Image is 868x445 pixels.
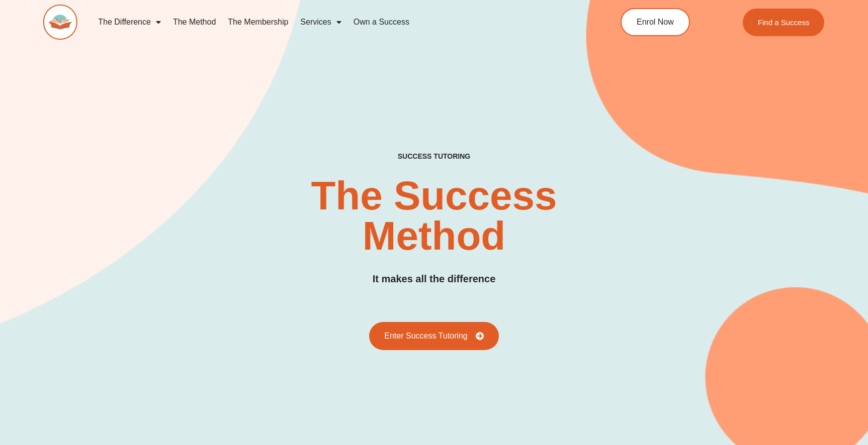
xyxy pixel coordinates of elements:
a: The Method [167,11,222,34]
span: Find a Success [758,19,810,26]
span: Enter Success Tutoring [384,332,467,340]
a: Own a Success [348,11,415,34]
nav: Menu [92,11,576,34]
a: The Difference [92,11,167,34]
span: Enrol Now [637,18,674,26]
a: Services [294,11,347,34]
h4: SUCCESS TUTORING​ [318,152,550,161]
h2: The Success Method [257,176,611,256]
a: Enrol Now [621,8,690,36]
a: Find a Success [743,9,825,36]
h3: It makes all the difference [373,271,496,287]
a: The Membership [222,11,294,34]
a: Enter Success Tutoring [369,322,498,350]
